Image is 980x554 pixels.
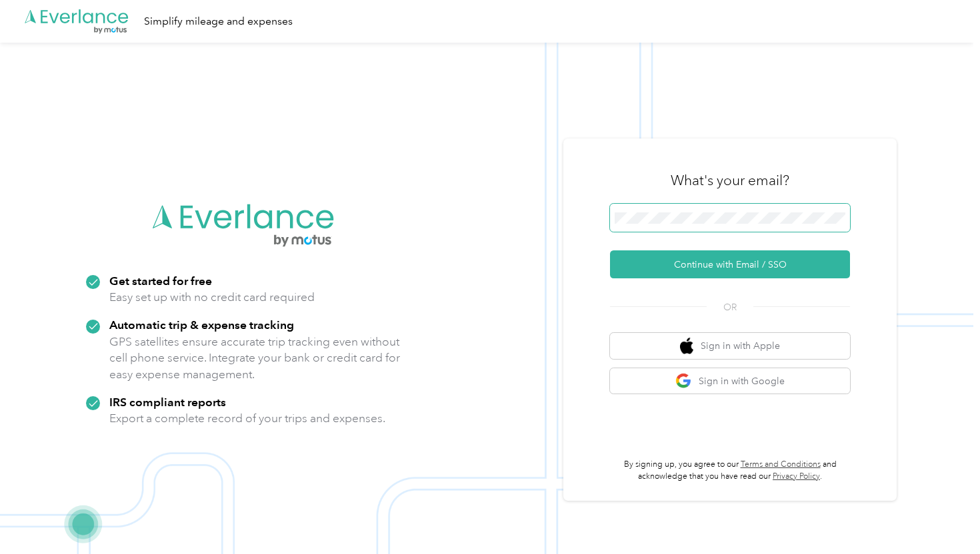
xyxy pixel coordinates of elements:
[144,13,293,30] div: Simplify mileage and expenses
[675,373,692,390] img: google logo
[707,300,753,314] span: OR
[109,318,294,332] strong: Automatic trip & expense tracking
[109,289,315,306] p: Easy set up with no credit card required
[773,471,820,481] a: Privacy Policy
[680,338,693,354] img: apple logo
[741,459,821,469] a: Terms and Conditions
[109,274,212,288] strong: Get started for free
[671,171,789,190] h3: What's your email?
[610,250,850,278] button: Continue with Email / SSO
[610,333,850,359] button: apple logoSign in with Apple
[109,410,385,427] p: Export a complete record of your trips and expenses.
[109,395,226,409] strong: IRS compliant reports
[610,459,850,482] p: By signing up, you agree to our and acknowledge that you have read our .
[109,334,401,383] p: GPS satellites ensure accurate trip tracking even without cell phone service. Integrate your bank...
[610,368,850,394] button: google logoSign in with Google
